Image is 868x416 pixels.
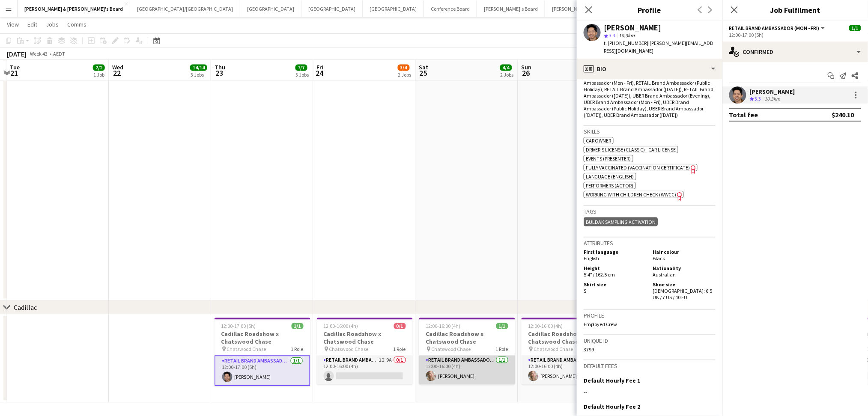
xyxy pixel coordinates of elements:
[722,42,868,62] div: Confirmed
[398,71,412,78] div: 2 Jobs
[42,19,62,30] a: Jobs
[7,21,19,28] span: View
[520,68,532,78] span: 26
[584,337,716,345] h3: Unique ID
[653,281,716,288] h5: Shoe size
[584,208,716,215] h3: Tags
[419,63,429,71] span: Sat
[763,95,782,103] div: 10.3km
[291,346,304,352] span: 1 Role
[617,32,637,39] span: 10.3km
[584,321,716,327] p: Employed Crew
[584,362,716,370] h3: Default fees
[18,0,130,17] button: [PERSON_NAME] & [PERSON_NAME]'s Board
[729,25,826,31] button: RETAIL Brand Ambassador (Mon - Fri)
[604,40,714,54] span: | [PERSON_NAME][EMAIL_ADDRESS][DOMAIN_NAME]
[130,0,240,17] button: [GEOGRAPHIC_DATA]/[GEOGRAPHIC_DATA]
[750,88,795,95] div: [PERSON_NAME]
[604,40,649,46] span: t. [PHONE_NUMBER]
[577,59,722,79] div: Bio
[112,63,123,71] span: Wed
[317,330,413,345] h3: Cadillac Roadshow x Chatswood Chase
[522,318,617,384] app-job-card: 12:00-16:00 (4h)1/1Cadillac Roadshow x Chatswood Chase Chatswood Chase1 RoleRETAIL Brand Ambassad...
[419,355,515,384] app-card-role: RETAIL Brand Ambassador ([DATE])1/112:00-16:00 (4h)[PERSON_NAME]
[419,318,515,384] app-job-card: 12:00-16:00 (4h)1/1Cadillac Roadshow x Chatswood Chase Chatswood Chase1 RoleRETAIL Brand Ambassad...
[729,25,820,31] span: RETAIL Brand Ambassador (Mon - Fri)
[534,346,573,352] span: Chatswood Chase
[64,19,90,30] a: Comms
[190,64,207,71] span: 14/14
[426,323,461,329] span: 12:00-16:00 (4h)
[849,25,861,31] span: 1/1
[10,63,20,71] span: Tue
[213,68,225,78] span: 23
[729,110,758,119] div: Total fee
[584,271,615,278] span: 5'4" / 162.5 cm
[653,271,676,278] span: Australian
[653,255,665,261] span: Black
[419,330,515,345] h3: Cadillac Roadshow x Chatswood Chase
[604,24,662,32] div: [PERSON_NAME]
[93,64,105,71] span: 2/2
[586,173,634,180] span: Language (English)
[832,110,854,119] div: $240.10
[46,21,59,28] span: Jobs
[584,403,641,410] h3: Default Hourly Fee 2
[215,63,225,71] span: Thu
[418,68,429,78] span: 25
[14,303,37,312] div: Cadillac
[609,32,616,39] span: 3.3
[28,51,50,57] span: Week 43
[27,21,37,28] span: Edit
[296,71,309,78] div: 3 Jobs
[500,64,512,71] span: 4/4
[329,346,369,352] span: Chatswood Chase
[317,318,413,384] div: 12:00-16:00 (4h)0/1Cadillac Roadshow x Chatswood Chase Chatswood Chase1 RoleRETAIL Brand Ambassad...
[584,346,716,353] div: 3799
[301,0,363,17] button: [GEOGRAPHIC_DATA]
[586,191,677,198] span: Working With Children Check (WWCC)
[729,32,861,38] div: 12:00-17:00 (5h)
[432,346,471,352] span: Chatswood Chase
[522,330,617,345] h3: Cadillac Roadshow x Chatswood Chase
[317,355,413,384] app-card-role: RETAIL Brand Ambassador (Mon - Fri)1I9A0/112:00-16:00 (4h)
[93,71,104,78] div: 1 Job
[363,0,424,17] button: [GEOGRAPHIC_DATA]
[586,137,611,144] span: Car Owner
[584,377,641,384] h3: Default Hourly Fee 1
[496,346,508,352] span: 1 Role
[653,288,713,300] span: [DEMOGRAPHIC_DATA]: 6.5 UK / 7 US / 40 EU
[398,64,410,71] span: 3/4
[584,288,586,294] span: S
[584,265,646,271] h5: Height
[586,182,634,189] span: Performers (Actor)
[584,255,600,261] span: English
[191,71,207,78] div: 3 Jobs
[317,63,324,71] span: Fri
[221,323,256,329] span: 12:00-17:00 (5h)
[24,19,41,30] a: Edit
[215,318,310,386] app-job-card: 12:00-17:00 (5h)1/1Cadillac Roadshow x Chatswood Chase Chatswood Chase1 RoleRETAIL Brand Ambassad...
[240,0,301,17] button: [GEOGRAPHIC_DATA]
[545,0,654,17] button: [PERSON_NAME] & [PERSON_NAME]'s Board
[9,68,20,78] span: 21
[295,64,307,71] span: 7/7
[584,239,716,247] h3: Attributes
[586,155,631,162] span: Events (Presenter)
[394,346,406,352] span: 1 Role
[111,68,123,78] span: 22
[653,265,716,271] h5: Nationality
[3,19,22,30] a: View
[215,330,310,345] h3: Cadillac Roadshow x Chatswood Chase
[215,355,310,386] app-card-role: RETAIL Brand Ambassador (Mon - Fri)1/112:00-17:00 (5h)[PERSON_NAME]
[584,281,646,288] h5: Shirt size
[653,249,716,255] h5: Hair colour
[53,51,65,57] div: AEDT
[722,4,868,15] h3: Job Fulfilment
[7,50,27,58] div: [DATE]
[67,21,87,28] span: Comms
[586,164,690,171] span: Fully Vaccinated (Vaccination Certificate)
